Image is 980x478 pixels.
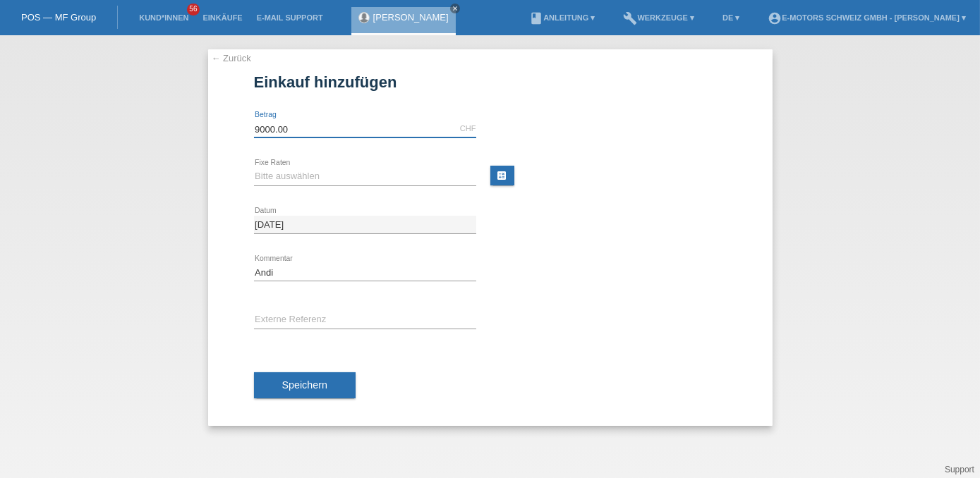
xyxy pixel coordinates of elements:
[250,13,330,22] a: E-Mail Support
[212,53,251,63] a: ← Zurück
[282,379,327,391] span: Speichern
[522,13,602,22] a: bookAnleitung ▾
[490,166,514,185] a: calculate
[768,11,782,25] i: account_circle
[195,13,249,22] a: Einkäufe
[450,4,460,13] a: close
[715,13,746,22] a: DE ▾
[187,4,200,16] span: 56
[21,12,96,23] a: POS — MF Group
[452,5,459,12] i: close
[623,11,637,25] i: build
[497,170,508,181] i: calculate
[254,372,356,399] button: Speichern
[373,12,449,23] a: [PERSON_NAME]
[529,11,543,25] i: book
[616,13,701,22] a: buildWerkzeuge ▾
[254,73,727,91] h1: Einkauf hinzufügen
[132,13,195,22] a: Kund*innen
[761,13,973,22] a: account_circleE-Motors Schweiz GmbH - [PERSON_NAME] ▾
[460,124,476,133] div: CHF
[945,465,974,474] a: Support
